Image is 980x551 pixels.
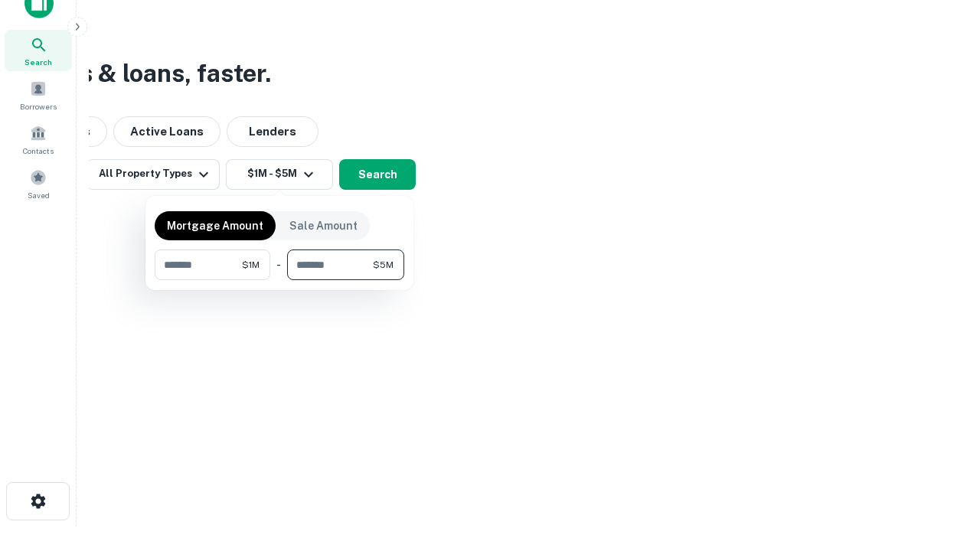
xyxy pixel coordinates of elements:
[289,217,358,234] p: Sale Amount
[373,258,394,272] span: $5M
[903,429,980,502] iframe: Chat Widget
[167,217,263,234] p: Mortgage Amount
[242,258,260,272] span: $1M
[276,249,281,280] div: -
